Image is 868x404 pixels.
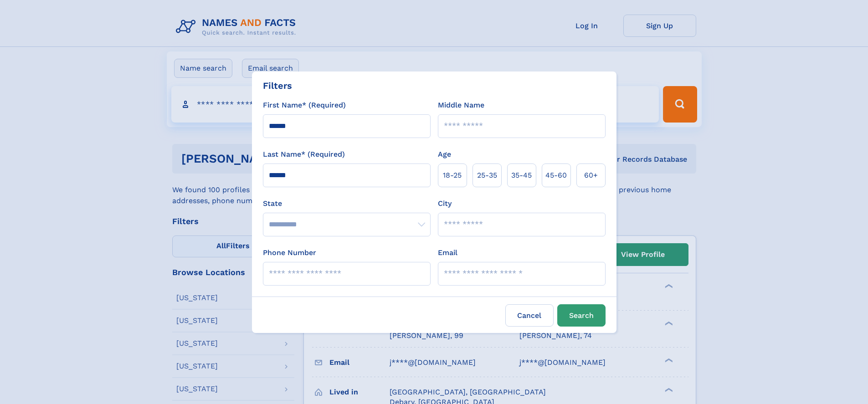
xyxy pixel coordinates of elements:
[263,100,346,111] label: First Name* (Required)
[438,100,484,111] label: Middle Name
[505,304,554,327] label: Cancel
[263,247,316,258] label: Phone Number
[263,198,431,209] label: State
[263,149,345,160] label: Last Name* (Required)
[511,170,532,181] span: 35‑45
[438,149,451,160] label: Age
[438,198,452,209] label: City
[263,79,292,92] div: Filters
[477,170,497,181] span: 25‑35
[438,247,457,258] label: Email
[557,304,606,327] button: Search
[545,170,567,181] span: 45‑60
[584,170,598,181] span: 60+
[443,170,462,181] span: 18‑25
